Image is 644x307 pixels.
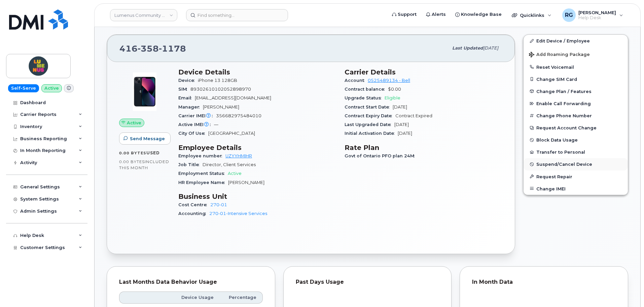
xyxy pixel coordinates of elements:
[228,171,242,176] span: Active
[220,291,263,304] th: Percentage
[178,87,190,92] span: SIM
[296,279,439,285] div: Past Days Usage
[578,10,616,15] span: [PERSON_NAME]
[398,11,417,18] span: Support
[507,8,556,22] div: Quicklinks
[178,202,210,207] span: Cost Centre
[186,9,288,21] input: Find something...
[345,122,394,127] span: Last Upgraded Date
[461,11,502,18] span: Knowledge Base
[119,159,145,164] span: 0.00 Bytes
[368,78,410,83] a: 0525489134 - Bell
[524,61,628,73] button: Reset Voicemail
[388,87,401,92] span: $0.00
[345,153,418,158] span: Govt of Ontario PFO plan 24M
[387,8,421,21] a: Support
[345,68,503,76] h3: Carrier Details
[110,9,177,21] a: Lumenus Community Services
[178,68,336,76] h3: Device Details
[345,104,393,110] span: Contract Start Date
[178,171,228,176] span: Employment Status
[178,131,208,136] span: City Of Use
[119,132,171,145] button: Send Message
[172,291,220,304] th: Device Usage
[536,89,592,94] span: Change Plan / Features
[119,43,186,54] span: 416
[529,52,590,58] span: Add Roaming Package
[130,135,165,142] span: Send Message
[345,78,368,83] span: Account
[472,279,616,285] div: In Month Data
[178,104,203,110] span: Manager
[178,162,203,167] span: Job Title
[178,144,336,152] h3: Employee Details
[178,113,216,118] span: Carrier IMEI
[178,192,336,201] h3: Business Unit
[138,43,159,54] span: 358
[119,151,146,155] span: 0.00 Bytes
[345,131,398,136] span: Initial Activation Date
[190,87,251,92] span: 89302610102052898970
[395,113,432,118] span: Contract Expired
[393,104,407,110] span: [DATE]
[345,113,395,118] span: Contract Expiry Date
[209,211,267,216] a: 270-01-Intensive Services
[178,95,195,100] span: Email
[398,131,412,136] span: [DATE]
[536,101,591,106] span: Enable Call Forwarding
[524,97,628,110] button: Enable Call Forwarding
[119,279,263,285] div: Last Months Data Behavior Usage
[483,45,498,51] span: [DATE]
[578,15,616,21] span: Help Desk
[210,202,227,207] a: 270-01
[524,158,628,170] button: Suspend/Cancel Device
[124,71,165,112] img: image20231002-3703462-1ig824h.jpeg
[524,183,628,195] button: Change IMEI
[524,134,628,146] button: Block Data Usage
[146,150,160,155] span: used
[421,8,451,21] a: Alerts
[524,73,628,85] button: Change SIM Card
[452,45,483,51] span: Last updated
[195,95,271,100] span: [EMAIL_ADDRESS][DOMAIN_NAME]
[432,11,446,18] span: Alerts
[385,95,400,100] span: Eligible
[524,110,628,122] button: Change Phone Number
[178,180,228,185] span: HR Employee Name
[225,153,252,158] a: UZYYHMIHR
[214,122,218,127] span: —
[198,78,237,83] span: iPhone 13 128GB
[565,11,573,19] span: RG
[524,85,628,97] button: Change Plan / Features
[178,122,214,127] span: Active IMEI
[216,113,261,118] span: 356682975484010
[208,131,255,136] span: [GEOGRAPHIC_DATA]
[203,104,239,110] span: [PERSON_NAME]
[178,153,225,158] span: Employee number
[178,78,198,83] span: Device
[524,146,628,158] button: Transfer to Personal
[558,8,628,22] div: Robert Graham
[127,120,141,126] span: Active
[524,35,628,47] a: Edit Device / Employee
[345,144,503,152] h3: Rate Plan
[228,180,264,185] span: [PERSON_NAME]
[119,159,169,170] span: included this month
[345,95,385,100] span: Upgrade Status
[203,162,256,167] span: Director, Client Services
[524,171,628,183] button: Request Repair
[159,43,186,54] span: 1178
[524,122,628,134] button: Request Account Change
[451,8,506,21] a: Knowledge Base
[394,122,409,127] span: [DATE]
[178,211,209,216] span: Accounting
[345,87,388,92] span: Contract balance
[524,47,628,61] button: Add Roaming Package
[520,12,544,18] span: Quicklinks
[536,162,592,167] span: Suspend/Cancel Device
